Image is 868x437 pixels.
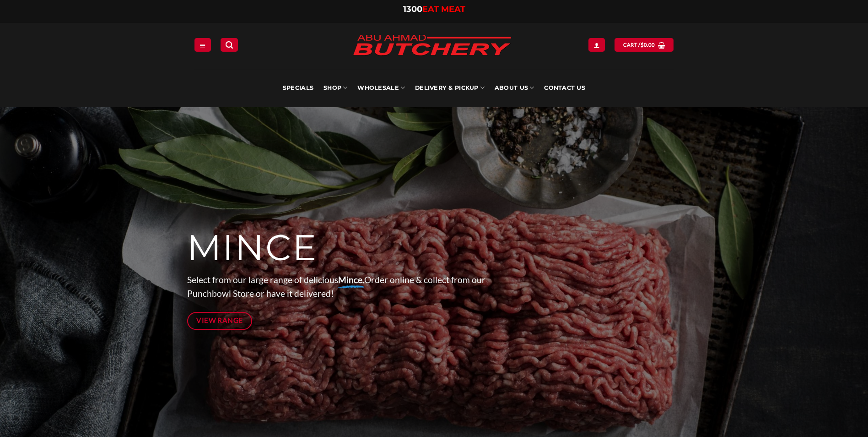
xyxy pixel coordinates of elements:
a: Delivery & Pickup [415,69,485,107]
span: $ [641,41,644,49]
a: Cart /$0.00 [615,38,674,51]
a: Contact Us [544,69,585,107]
span: Cart / [623,41,655,49]
a: Specials [283,69,313,107]
a: Menu [194,38,211,51]
a: View Range [187,312,253,330]
strong: Mince. [338,274,364,285]
a: Wholesale [357,69,405,107]
span: 1300 [403,4,422,14]
a: 1300EAT MEAT [403,4,465,14]
img: Abu Ahmad Butchery [345,28,519,63]
a: SHOP [323,69,347,107]
span: View Range [196,315,243,326]
bdi: 0.00 [641,42,655,48]
a: Login [588,38,605,51]
a: Search [221,38,238,51]
span: EAT MEAT [422,4,465,14]
span: Select from our large range of delicious Order online & collect from our Punchbowl Store or have ... [187,274,485,299]
a: About Us [495,69,534,107]
span: MINCE [187,226,318,270]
